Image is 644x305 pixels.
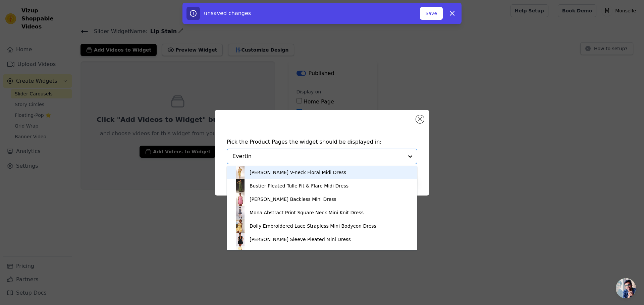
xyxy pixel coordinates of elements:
img: product thumbnail [233,179,247,193]
div: Mona Abstract Print Square Neck Mini Knit Dress [250,209,364,216]
img: product thumbnail [233,219,247,233]
div: Dolly Embroidered Lace Strapless Mini Bodycon Dress [250,223,376,229]
div: [PERSON_NAME] Backless Mini Dress [250,196,336,203]
div: Bustier Pleated Tulle Fit & Flare Midi Dress [250,182,348,189]
img: product thumbnail [233,233,247,246]
input: Search by product title or paste product URL [232,152,404,160]
div: Aelis Puff Shoulder Floral Skirt Set [250,249,329,256]
button: Save [420,7,443,20]
img: product thumbnail [233,246,247,259]
img: product thumbnail [233,193,247,206]
h4: Pick the Product Pages the widget should be displayed in: [227,138,417,146]
a: Bate-papo aberto [616,278,636,298]
img: product thumbnail [233,166,247,179]
div: [PERSON_NAME] V-neck Floral Midi Dress [250,169,346,176]
div: [PERSON_NAME] Sleeve Pleated Mini Dress [250,236,351,243]
img: product thumbnail [233,206,247,219]
button: Close modal [416,115,424,123]
span: unsaved changes [204,10,251,16]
